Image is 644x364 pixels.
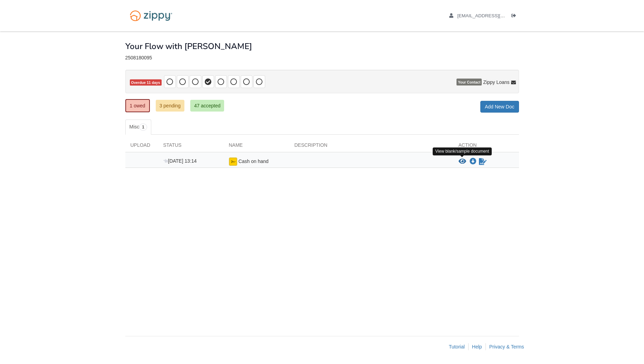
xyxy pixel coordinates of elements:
a: Download Cash on hand [470,159,477,164]
span: Overdue 11 days [130,79,162,86]
div: View blank/sample document [433,147,492,155]
button: View Cash on hand [459,158,466,165]
span: Zippy Loans [483,79,509,86]
span: Cash on hand [238,159,268,164]
img: Ready for you to esign [229,157,237,166]
div: Status [158,142,224,152]
div: Description [289,142,453,152]
a: edit profile [449,13,537,20]
div: 2508180095 [125,55,519,61]
a: Help [472,344,482,349]
a: Log out [511,13,519,20]
a: 47 accepted [190,100,224,112]
img: Logo [125,7,177,25]
a: 1 owed [125,99,150,112]
span: Your Contact [456,79,482,86]
div: Action [453,142,519,152]
div: Name [224,142,289,152]
a: Sign Form [478,157,487,166]
a: Tutorial [449,344,465,349]
a: 3 pending [156,100,185,112]
span: [DATE] 13:14 [163,158,197,164]
div: Upload [125,142,158,152]
a: Privacy & Terms [489,344,524,349]
a: Add New Doc [480,101,519,113]
h1: Your Flow with [PERSON_NAME] [125,42,252,51]
span: eolivares@blueleafresidential.com [457,13,536,18]
span: 1 [139,124,147,131]
a: Misc [125,119,151,135]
